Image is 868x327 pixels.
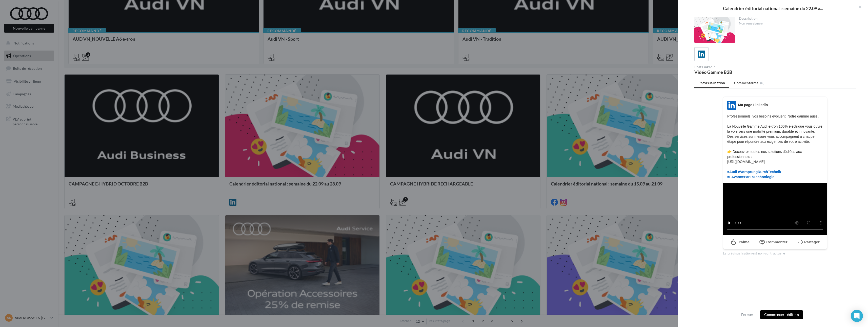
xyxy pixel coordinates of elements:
div: Post LinkedIn [694,65,773,69]
button: Commencer l'édition [760,310,803,319]
div: Description [739,17,852,20]
span: #VorsprungDurchTechnik [738,170,781,174]
div: Non renseignée [739,21,852,26]
span: Calendrier éditorial national : semaine du 22.09 a... [723,6,823,11]
p: Professionnels, vos besoins évoluent. Notre gamme aussi. La Nouvelle Gamme Audi e-tron 100% élect... [727,114,823,179]
div: Ma page Linkedin [738,102,768,107]
span: #LAvanceParLaTechnologie [727,175,774,179]
span: #Audi [727,170,737,174]
div: Open Intercom Messenger [851,310,863,322]
span: Commentaires [734,80,758,85]
div: Vidéo Gamme B2B [694,70,773,74]
button: Fermer [739,312,755,318]
span: (0) [760,81,764,85]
